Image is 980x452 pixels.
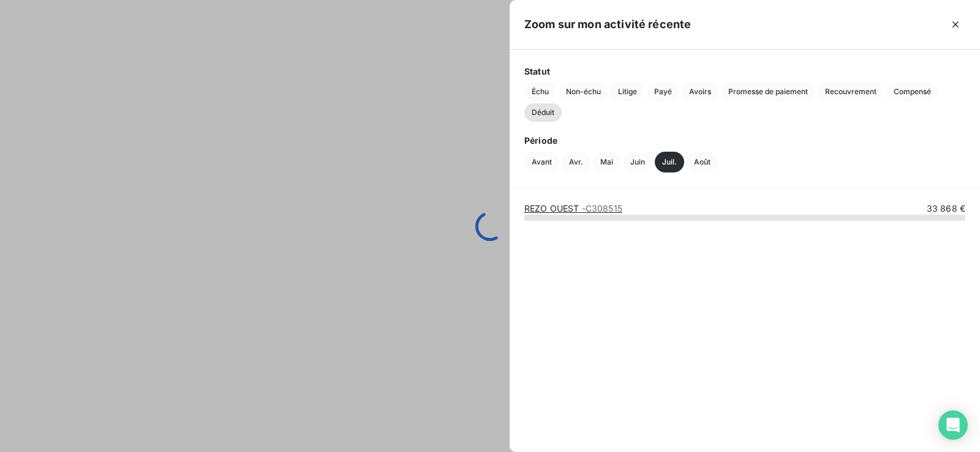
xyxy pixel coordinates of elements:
[562,152,590,172] button: Avr.
[593,152,620,172] button: Mai
[938,410,968,440] div: Open Intercom Messenger
[687,152,718,172] button: Août
[818,83,884,101] button: Recouvrement
[559,83,608,101] button: Non-échu
[524,65,965,78] span: Statut
[721,83,815,101] button: Promesse de paiement
[524,203,622,213] a: REZO OUEST
[682,83,718,101] button: Avoirs
[647,83,679,101] button: Payé
[524,16,691,33] h5: Zoom sur mon activité récente
[524,134,965,147] span: Période
[524,103,562,122] button: Déduit
[524,152,559,172] button: Avant
[623,152,652,172] button: Juin
[927,202,965,215] span: 33 868 €
[582,203,622,213] span: - C308515
[524,83,556,101] button: Échu
[611,83,644,101] button: Litige
[655,152,684,172] button: Juil.
[886,83,938,101] button: Compensé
